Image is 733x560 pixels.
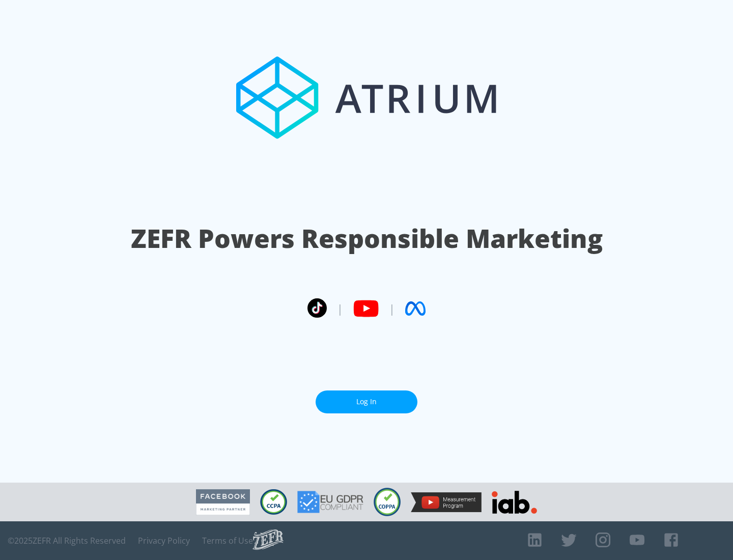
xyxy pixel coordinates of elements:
a: Privacy Policy [138,536,190,546]
h1: ZEFR Powers Responsible Marketing [131,221,603,256]
a: Log In [316,390,417,413]
img: YouTube Measurement Program [411,492,482,512]
img: IAB [492,491,537,514]
img: GDPR Compliant [297,491,363,513]
span: | [389,301,395,316]
img: Facebook Marketing Partner [196,489,250,515]
span: © 2025 ZEFR All Rights Reserved [8,536,126,546]
img: COPPA Compliant [374,488,401,516]
img: CCPA Compliant [260,489,287,515]
span: | [337,301,343,316]
a: Terms of Use [202,536,253,546]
